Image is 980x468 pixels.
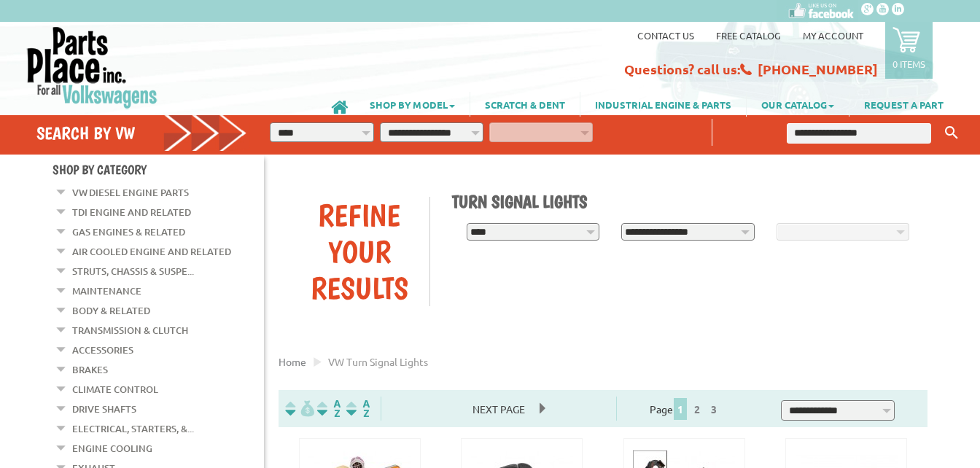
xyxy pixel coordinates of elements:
[707,402,720,416] a: 3
[72,203,191,222] a: TDI Engine and Related
[849,92,958,117] a: REQUEST A PART
[72,380,158,399] a: Climate Control
[580,92,746,117] a: INDUSTRIAL ENGINE & PARTS
[36,122,247,144] h4: Search by VW
[452,191,917,212] h1: Turn Signal Lights
[72,183,189,202] a: VW Diesel Engine Parts
[892,58,925,70] p: 0 items
[716,29,781,42] a: Free Catalog
[72,439,152,458] a: Engine Cooling
[747,92,849,117] a: OUR CATALOG
[803,29,863,42] a: My Account
[72,399,136,418] a: Drive Shafts
[637,29,694,42] a: Contact us
[885,22,933,79] a: 0 items
[458,398,540,420] span: Next Page
[691,402,704,416] a: 2
[72,301,150,320] a: Body & Related
[72,281,141,300] a: Maintenance
[674,398,687,420] span: 1
[72,321,188,340] a: Transmission & Clutch
[279,355,306,368] a: Home
[26,26,159,109] img: Parts Place Inc!
[355,92,470,117] a: SHOP BY MODEL
[72,419,194,438] a: Electrical, Starters, &...
[328,355,428,368] span: VW turn signal lights
[343,400,373,417] img: Sort by Sales Rank
[470,92,580,117] a: SCRATCH & DENT
[458,402,540,416] a: Next Page
[72,360,108,379] a: Brakes
[289,197,429,306] div: Refine Your Results
[72,242,231,261] a: Air Cooled Engine and Related
[285,400,314,417] img: filterpricelow.svg
[72,262,194,281] a: Struts, Chassis & Suspe...
[941,121,962,145] button: Keyword Search
[72,222,185,241] a: Gas Engines & Related
[616,397,755,421] div: Page
[52,162,264,177] h4: Shop By Category
[314,400,343,417] img: Sort by Headline
[72,340,133,359] a: Accessories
